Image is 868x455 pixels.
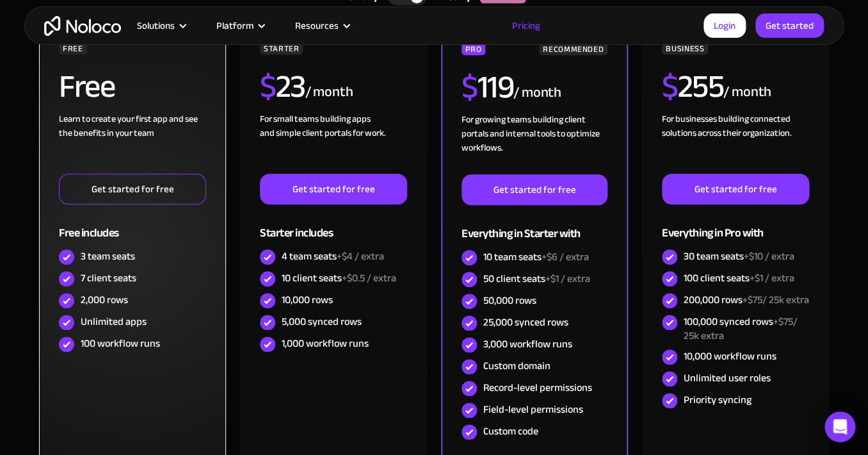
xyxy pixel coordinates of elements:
div: Custom domain [483,359,551,373]
div: 10,000 rows [282,293,333,307]
div: RECOMMENDED [539,42,607,55]
a: Get started for free [662,174,809,204]
span: $ [662,56,678,117]
span: +$1 / extra [750,269,794,288]
div: 100 client seats [684,271,794,285]
div: 50 client seats [483,272,590,286]
a: home [44,16,121,36]
div: 1,000 workflow runs [282,336,369,351]
span: +$10 / extra [744,247,794,266]
div: For small teams building apps and simple client portals for work. ‍ [260,112,407,174]
div: Learn to create your first app and see the benefits in your team ‍ [59,112,206,174]
div: Open Intercom Messenger [824,411,855,442]
div: 10 client seats [282,271,396,285]
div: 25,000 synced rows [483,315,568,329]
h2: 23 [260,70,305,103]
a: Pricing [496,17,556,34]
div: Resources [279,17,364,34]
div: Everything in Starter with [462,205,607,247]
span: +$1 / extra [545,269,590,288]
div: Resources [295,17,339,34]
div: 100,000 synced rows [684,315,809,343]
div: Priority syncing [684,393,751,407]
div: Unlimited apps [81,315,147,329]
div: For growing teams building client portals and internal tools to optimize workflows. [462,113,607,174]
div: 4 team seats [282,249,384,263]
div: FREE [59,42,87,54]
div: Everything in Pro with [662,204,809,246]
div: 5,000 synced rows [282,315,362,329]
span: +$75/ 25k extra [743,290,809,310]
div: Field-level permissions [483,402,583,417]
div: / month [305,82,353,103]
span: +$0.5 / extra [342,269,396,288]
div: For businesses building connected solutions across their organization. ‍ [662,112,809,174]
h2: 119 [462,71,513,103]
div: 2,000 rows [81,293,128,307]
h2: Free [59,70,115,103]
div: Solutions [121,17,200,34]
h2: 255 [662,70,723,103]
div: STARTER [260,42,303,54]
div: Free includes [59,204,206,246]
span: +$6 / extra [542,247,589,267]
div: Unlimited user roles [684,371,771,385]
a: Login [703,13,746,38]
div: BUSINESS [662,42,708,54]
div: 3,000 workflow runs [483,337,572,351]
div: 10 team seats [483,250,589,264]
div: Record-level permissions [483,381,592,395]
div: Platform [200,17,279,34]
div: 3 team seats [81,249,135,263]
div: Platform [216,17,253,34]
div: Solutions [137,17,175,34]
span: $ [462,57,478,117]
div: / month [723,82,771,103]
div: 200,000 rows [684,293,809,307]
div: / month [513,83,561,103]
div: 7 client seats [81,271,136,285]
a: Get started [755,13,824,38]
span: +$4 / extra [337,247,384,266]
div: Custom code [483,424,538,438]
div: PRO [462,42,485,55]
div: 10,000 workflow runs [684,349,776,363]
a: Get started for free [260,174,407,204]
a: Get started for free [59,174,206,204]
div: 50,000 rows [483,294,536,308]
div: 30 team seats [684,249,794,263]
span: +$75/ 25k extra [684,312,798,345]
div: Starter includes [260,204,407,246]
div: 100 workflow runs [81,336,160,351]
span: $ [260,56,276,117]
a: Get started for free [462,174,607,205]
